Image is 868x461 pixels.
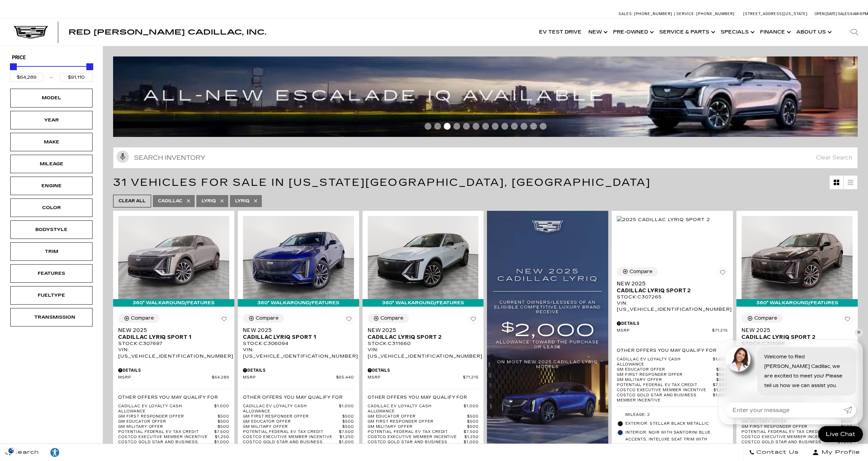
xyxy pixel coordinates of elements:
[536,18,585,46] a: EV Test Drive
[464,430,479,435] span: $7,500
[45,447,65,458] div: Explore your accessibility options
[726,402,844,418] input: Enter your message
[368,314,409,323] button: Compare Vehicle
[368,367,479,373] div: Pricing Details - New 2025 Cadillac LYRIQ Sport 2
[742,424,853,430] a: GM First Responder Offer $500
[113,147,858,168] input: Search Inventory
[243,424,354,430] a: GM Military Offer $500
[368,430,464,435] span: Potential Federal EV Tax Credit
[69,29,266,36] a: Red [PERSON_NAME] Cadillac, Inc.
[118,347,229,359] div: VIN: [US_VEHICLE_IDENTIFICATION_NUMBER]
[14,26,48,39] a: Cadillac Dark Logo with Cadillac White Text
[842,314,853,327] button: Save Vehicle
[10,89,93,107] div: ModelModel
[10,264,93,283] div: FeaturesFeatures
[60,73,93,82] input: Maximum
[617,377,728,383] a: GM Military Offer $500
[158,197,182,205] span: Cadillac
[363,299,484,307] div: 360° WalkAround/Features
[625,420,728,427] span: Exterior: Stellar Black Metallic
[339,440,354,450] span: $1,000
[118,334,224,341] span: Cadillac LYRIQ Sport 1
[453,123,460,130] span: Go to slide 4
[617,383,728,388] a: Potential Federal EV Tax Credit $7,500
[243,424,342,430] span: GM Military Offer
[219,314,229,327] button: Save Vehicle
[368,394,467,400] p: Other Offers You May Qualify For
[838,12,850,16] span: Sales:
[34,204,69,212] div: Color
[804,444,868,461] button: Open user profile menu
[45,444,65,461] a: Explore your accessibility options
[742,430,838,435] span: Potential Federal EV Tax Credit
[368,435,479,440] a: Costco Executive Member Incentive $1,250
[214,430,229,435] span: $7,500
[118,435,229,440] a: Costco Executive Member Incentive $1,250
[473,123,479,130] span: Go to slide 6
[243,404,354,414] a: Cadillac EV Loyalty Cash Allowance $1,000
[243,334,349,341] span: Cadillac LYRIQ Sport 1
[34,160,69,168] div: Mileage
[713,357,728,367] span: $1,000
[434,123,441,130] span: Go to slide 2
[444,123,451,130] span: Go to slide 3
[10,220,93,239] div: BodystyleBodystyle
[368,404,464,414] span: Cadillac EV Loyalty Cash Allowance
[340,435,354,440] span: $1,250
[713,383,728,388] span: $7,500
[521,123,527,130] span: Go to slide 11
[342,419,354,424] span: $500
[10,133,93,151] div: MakeMake
[368,327,479,341] a: New 2025Cadillac LYRIQ Sport 2
[243,430,339,435] span: Potential Federal EV Tax Credit
[844,402,856,418] a: Submit
[238,299,359,307] div: 360° WalkAround/Features
[243,404,339,414] span: Cadillac EV Loyalty Cash Allowance
[118,440,229,450] a: Costco Gold Star and Business Member Incentive $1,000
[368,435,464,440] span: Costco Executive Member Incentive
[218,424,229,430] span: $500
[754,315,777,321] div: Compare
[742,314,783,323] button: Compare Vehicle
[585,18,610,46] a: New
[212,375,229,380] span: $64,289
[617,393,713,403] span: Costco Gold Star and Business Member Incentive
[492,123,499,130] span: Go to slide 8
[118,414,229,419] a: GM First Responder Offer $500
[243,347,354,359] div: VIN: [US_VEHICLE_IDENTIFICATION_NUMBER]
[218,419,229,424] span: $500
[742,430,853,435] a: Potential Federal EV Tax Credit $7,500
[118,414,218,419] span: GM First Responder Offer
[464,404,479,414] span: $1,000
[118,435,215,440] span: Costco Executive Member Incentive
[344,314,354,327] button: Save Vehicle
[34,292,69,299] div: Fueltype
[617,328,728,333] a: MSRP $71,215
[850,12,868,16] span: 9 AM-6 PM
[3,447,19,454] section: Click to Open Cookie Consent Modal
[713,388,728,393] span: $1,250
[830,176,843,189] a: Grid View
[610,18,656,46] a: Pre-Owned
[368,216,479,299] img: 2025 Cadillac LYRIQ Sport 2
[118,430,229,435] a: Potential Federal EV Tax Credit $7,500
[336,375,354,380] span: $65,440
[10,286,93,305] div: FueltypeFueltype
[617,287,723,294] span: Cadillac LYRIQ Sport 2
[118,394,218,400] p: Other Offers You May Qualify For
[716,377,728,383] span: $500
[634,12,672,16] span: [PHONE_NUMBER]
[617,357,713,367] span: Cadillac EV Loyalty Cash Allowance
[215,435,229,440] span: $1,250
[716,372,728,377] span: $500
[118,375,229,380] a: MSRP $64,289
[463,123,470,130] span: Go to slide 5
[118,404,214,414] span: Cadillac EV Loyalty Cash Allowance
[243,394,343,400] p: Other Offers You May Qualify For
[617,372,728,377] a: GM First Responder Offer $500
[10,63,17,70] div: Minimum Price
[243,440,354,450] a: Costco Gold Star and Business Member Incentive $1,000
[118,419,229,424] a: GM Educator Offer $500
[368,414,479,419] a: GM Educator Offer $500
[118,367,229,373] div: Pricing Details - New 2025 Cadillac LYRIQ Sport 1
